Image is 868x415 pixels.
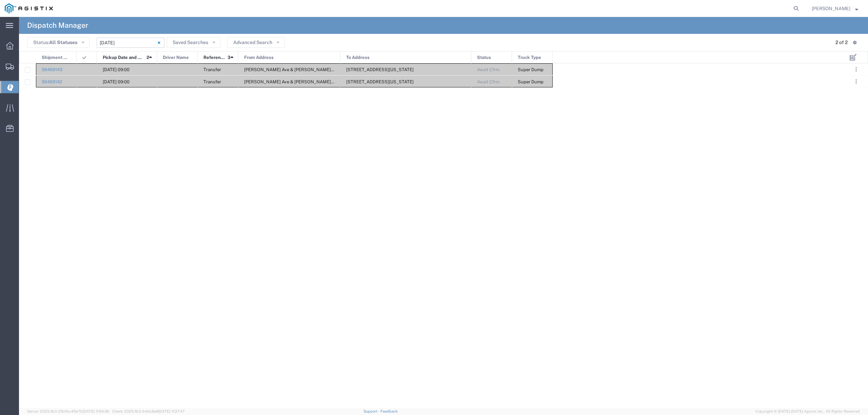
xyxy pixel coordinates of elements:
[27,409,109,413] span: Server: 2025.16.0-21b0bc45e7b
[167,37,220,48] button: Saved Searches
[83,409,109,413] span: [DATE] 11:54:36
[346,67,414,72] span: 308 W Alluvial Ave, Clovis, California, 93611, United States
[203,51,225,64] span: Reference
[158,409,185,413] span: [DATE] 11:37:47
[518,67,544,72] span: Super Dump
[755,409,860,414] span: Copyright © [DATE]-[DATE] Agistix Inc., All Rights Reserved
[855,78,857,86] span: . . .
[477,67,500,72] span: Await Cfrm.
[27,37,90,48] button: Status:All Statuses
[346,79,414,84] span: 308 W Alluvial Ave, Clovis, California, 93611, United States
[244,79,398,84] span: De Wolf Ave & E. Donner Ave, Clovis, California, United States
[811,4,859,13] button: [PERSON_NAME]
[103,67,130,72] span: 08/15/2025, 09:00
[518,79,544,84] span: Super Dump
[363,409,380,413] a: Support
[103,51,144,64] span: Pickup Date and Time
[203,79,221,84] span: Transfer
[5,3,53,14] img: logo
[477,79,500,84] span: Await Cfrm.
[42,51,69,64] span: Shipment No.
[228,37,284,48] button: Advanced Search
[146,51,149,64] span: 2
[346,51,370,64] span: To Address
[851,65,861,74] button: ...
[855,65,857,74] span: . . .
[380,409,398,413] a: Feedback
[103,79,130,84] span: 08/15/2025, 09:00
[835,39,848,46] div: 2 of 2
[812,5,850,12] span: Lorretta Ayala
[112,409,185,413] span: Client: 2025.16.0-b4dc8a9
[477,51,491,64] span: Status
[518,51,541,64] span: Truck Type
[27,17,88,34] h4: Dispatch Manager
[42,67,62,72] a: 56469143
[244,51,274,64] span: From Address
[163,51,189,64] span: Driver Name
[851,77,861,86] button: ...
[228,51,231,64] span: 3
[49,40,77,45] span: All Statuses
[42,79,62,84] a: 56469142
[244,67,398,72] span: De Wolf Ave & E. Donner Ave, Clovis, California, United States
[203,67,221,72] span: Transfer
